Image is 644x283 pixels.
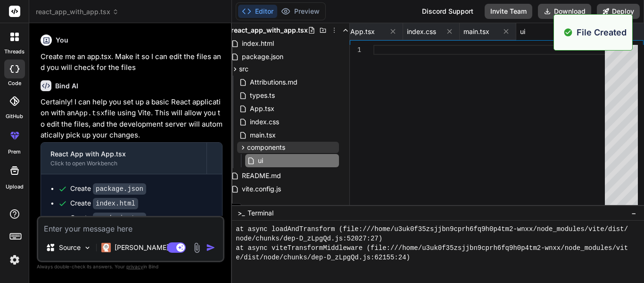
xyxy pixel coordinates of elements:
button: − [629,206,638,221]
label: code [8,79,21,87]
button: Download [538,4,591,19]
label: threads [4,48,25,56]
label: Upload [6,183,24,191]
p: Source [59,243,81,252]
span: components [247,143,285,152]
p: Always double-check its answers. Your in Bind [37,262,224,271]
div: React App with App.tsx [50,149,197,159]
span: App.tsx [350,27,375,36]
div: Discord Support [416,4,479,19]
div: 1 [350,45,361,55]
code: package.json [93,183,146,195]
h6: Bind AI [55,81,78,91]
code: src/main.tsx [93,213,146,224]
span: ui [257,155,264,166]
span: Terminal [248,208,273,218]
span: at async viteTransformMiddleware (file:///home/u3uk0f35zsjjbn9cprh6fq9h0p4tm2-wnxx/node_modules/vit [236,243,628,253]
p: File Created [577,26,627,39]
span: Attributions.md [249,77,298,88]
button: Invite Team [485,4,532,19]
span: App.tsx [249,103,275,114]
span: ui [520,27,525,36]
img: Pick Models [83,244,91,252]
img: icon [206,243,215,252]
p: Create me an app.tsx. Make it so I can edit the files and you will check for the files [41,51,223,73]
span: privacy [126,264,143,269]
div: Click to open Workbench [50,160,197,167]
div: Create [70,213,146,223]
span: src [239,64,248,74]
span: >_ [238,208,245,218]
code: index.html [93,198,138,209]
span: index.css [407,27,436,36]
div: Create [70,184,146,194]
span: − [631,208,636,218]
span: main.tsx [249,129,277,141]
h6: You [56,35,68,45]
span: index.css [249,116,280,128]
span: package.json [241,51,284,62]
label: GitHub [6,112,23,120]
code: App.tsx [75,110,105,118]
span: index.html [241,38,275,49]
span: at async loadAndTransform (file:///home/u3uk0f35zsjjbn9cprh6fq9h0p4tm2-wnxx/node_modules/vite/dist/ [236,224,628,234]
p: Certainly! I can help you set up a basic React application with an file using Vite. This will all... [41,97,223,140]
button: Editor [238,5,277,18]
img: alert [563,26,573,39]
img: settings [7,252,23,268]
p: [PERSON_NAME] 4 S.. [115,243,185,252]
img: Claude 4 Sonnet [101,243,111,252]
span: e/dist/node/chunks/dep-D_zLpgQd.js:62155:24) [236,253,410,262]
span: README.md [241,170,282,181]
button: React App with App.tsxClick to open Workbench [41,143,206,174]
span: node/chunks/dep-D_zLpgQd.js:52027:27) [236,234,382,243]
div: Create [70,198,138,208]
span: react_app_with_app.tsx [231,26,308,35]
span: react_app_with_app.tsx [36,7,119,17]
span: vite.config.js [241,183,282,195]
span: main.tsx [463,27,489,36]
button: Preview [277,5,323,18]
span: types.ts [249,90,276,101]
label: prem [8,148,21,156]
img: attachment [191,242,202,253]
button: Deploy [597,4,640,19]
